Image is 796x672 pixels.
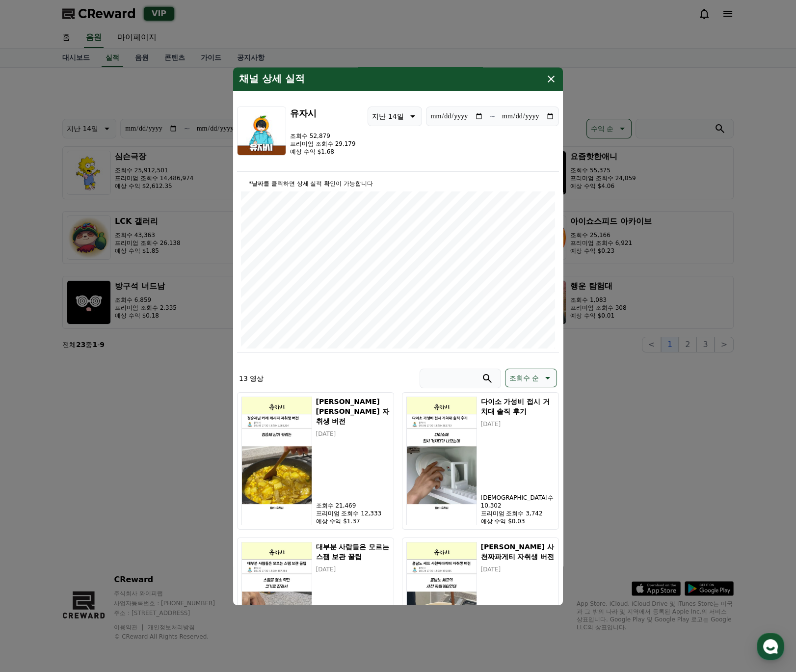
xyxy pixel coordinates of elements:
button: 지난 14일 [368,107,422,126]
h3: 유자시 [290,107,356,120]
img: 윤남노 셰프 사천짜파게티 자취생 버전 [406,542,477,671]
h4: 채널 상세 실적 [239,73,305,85]
p: [DATE] [481,420,555,428]
p: 프리미엄 조회수 3,742 [481,510,555,517]
span: 설정 [152,326,163,334]
p: 13 영상 [239,374,264,383]
p: *날짜를 클릭하면 상세 실적 확인이 가능합니다 [241,180,555,188]
p: 조회수 52,879 [290,132,356,140]
a: 설정 [127,311,188,336]
button: 다이소 가성비 접시 거치대 솔직 후기 다이소 가성비 접시 거치대 솔직 후기 [DATE] [DEMOGRAPHIC_DATA]수 10,302 프리미엄 조회수 3,742 예상 수익 ... [402,392,559,530]
span: 홈 [31,326,37,334]
img: 대부분 사람들은 모르는 스팸 보관 꿀팁 [241,542,312,671]
p: 조회수 21,469 [316,502,390,510]
p: ~ [489,110,496,122]
p: [DATE] [316,565,390,573]
h5: [PERSON_NAME] [PERSON_NAME] 자취생 버전 [316,397,390,426]
p: 예상 수익 $1.68 [290,148,356,156]
p: 프리미엄 조회수 12,333 [316,510,390,517]
p: [DATE] [316,430,390,438]
h5: [PERSON_NAME] 사천짜파게티 자취생 버전 [481,542,555,562]
p: 조회수 순 [509,371,539,385]
img: 유자시 [237,107,286,156]
div: modal [233,67,563,605]
p: [DEMOGRAPHIC_DATA]수 10,302 [481,494,555,510]
a: 대화 [65,311,127,336]
span: 대화 [90,326,102,334]
button: 정승제님 카레 레시피 자취생 버전 [PERSON_NAME] [PERSON_NAME] 자취생 버전 [DATE] 조회수 21,469 프리미엄 조회수 12,333 예상 수익 $1.37 [237,392,394,530]
p: 지난 14일 [372,109,403,123]
a: 홈 [3,311,65,336]
p: 프리미엄 조회수 29,179 [290,140,356,148]
img: 다이소 가성비 접시 거치대 솔직 후기 [406,397,477,525]
p: 예상 수익 $1.37 [316,517,390,525]
p: [DATE] [481,565,555,573]
p: 예상 수익 $0.03 [481,517,555,525]
h5: 대부분 사람들은 모르는 스팸 보관 꿀팁 [316,542,390,562]
img: 정승제님 카레 레시피 자취생 버전 [241,397,312,525]
button: 조회수 순 [505,369,557,387]
h5: 다이소 가성비 접시 거치대 솔직 후기 [481,397,555,416]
